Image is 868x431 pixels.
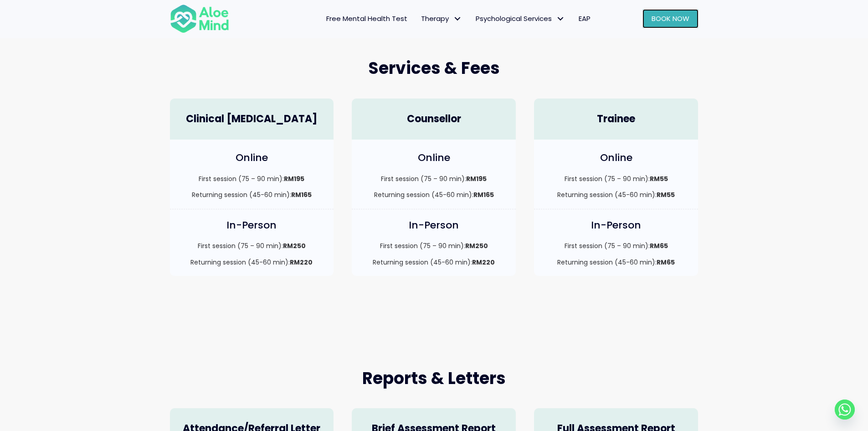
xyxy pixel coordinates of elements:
span: Psychological Services [476,14,565,23]
strong: RM165 [291,190,312,199]
strong: RM220 [290,258,313,267]
h4: In-Person [543,218,689,233]
a: TherapyTherapy: submenu [414,9,469,28]
p: First session (75 – 90 min): [543,174,689,183]
nav: Menu [241,9,597,28]
p: First session (75 – 90 min): [179,241,325,250]
strong: RM55 [657,190,675,199]
strong: RM195 [284,174,304,183]
strong: RM165 [473,190,494,199]
strong: RM220 [472,258,495,267]
p: Returning session (45-60 min): [179,190,325,199]
p: First session (75 – 90 min): [361,241,507,250]
span: EAP [579,14,591,23]
p: Returning session (45-60 min): [543,258,689,267]
img: Aloe mind Logo [170,4,229,34]
h4: In-Person [361,218,507,233]
strong: RM65 [650,241,668,250]
h4: Counsellor [361,112,507,126]
strong: RM195 [466,174,487,183]
h4: Clinical [MEDICAL_DATA] [179,112,325,126]
p: First session (75 – 90 min): [543,241,689,250]
span: Therapy: submenu [451,12,464,26]
strong: RM55 [650,174,668,183]
p: First session (75 – 90 min): [361,174,507,183]
a: EAP [572,9,597,28]
p: Returning session (45-60 min): [543,190,689,199]
strong: RM250 [283,241,306,250]
span: Psychological Services: submenu [554,12,567,26]
strong: RM250 [465,241,488,250]
a: Psychological ServicesPsychological Services: submenu [469,9,572,28]
h4: Online [543,151,689,165]
p: Returning session (45-60 min): [179,258,325,267]
a: Book Now [642,9,699,28]
a: Free Mental Health Test [319,9,414,28]
h4: Trainee [543,112,689,126]
strong: RM65 [657,258,675,267]
span: Services & Fees [368,57,500,80]
p: First session (75 – 90 min): [179,174,325,183]
h4: Online [361,151,507,165]
span: Book Now [652,14,689,23]
span: Free Mental Health Test [326,14,407,23]
a: Whatsapp [835,400,855,420]
p: Returning session (45-60 min): [361,258,507,267]
span: Reports & Letters [362,367,506,390]
p: Returning session (45-60 min): [361,190,507,199]
h4: In-Person [179,218,325,233]
span: Therapy [421,14,462,23]
h4: Online [179,151,325,165]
